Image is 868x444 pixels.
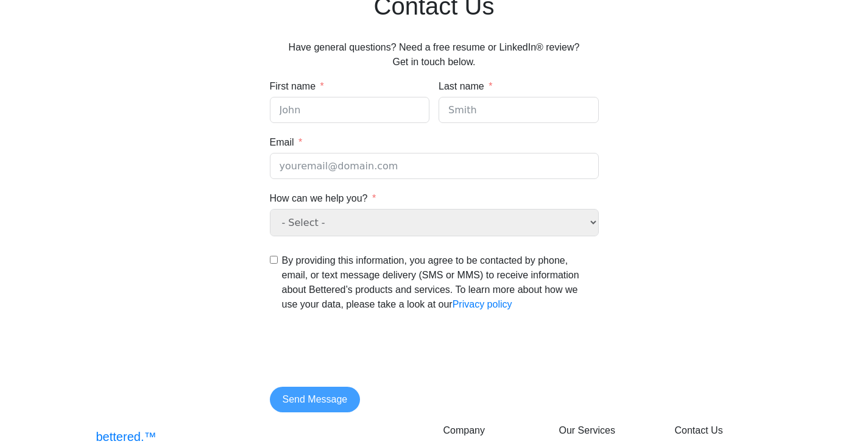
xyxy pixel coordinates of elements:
button: Send Message [270,387,361,412]
label: How can we help you? [270,191,376,206]
input: Terms and Conditions: By providing this information, you agree to be contacted by phone, email, o... [270,256,278,264]
a: Privacy policy [453,299,512,309]
label: Terms and Conditions: By providing this information, you agree to be contacted by phone, email, o... [270,248,599,312]
label: First name [270,79,324,94]
h6: Our Services [559,425,657,436]
input: Smith [439,97,599,123]
iframe: reCAPTCHA [270,327,455,375]
p: Have general questions? Need a free resume or LinkedIn® review? Get in touch below. [270,40,599,69]
h6: Contact Us [675,425,772,436]
select: How can we help you? [270,209,599,236]
label: Last name [439,79,492,94]
input: John [270,97,430,123]
label: Email [270,135,303,150]
input: Email [270,153,599,179]
h6: Company [443,425,541,436]
p: By providing this information, you agree to be contacted by phone, email, or text message deliver... [282,253,596,312]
